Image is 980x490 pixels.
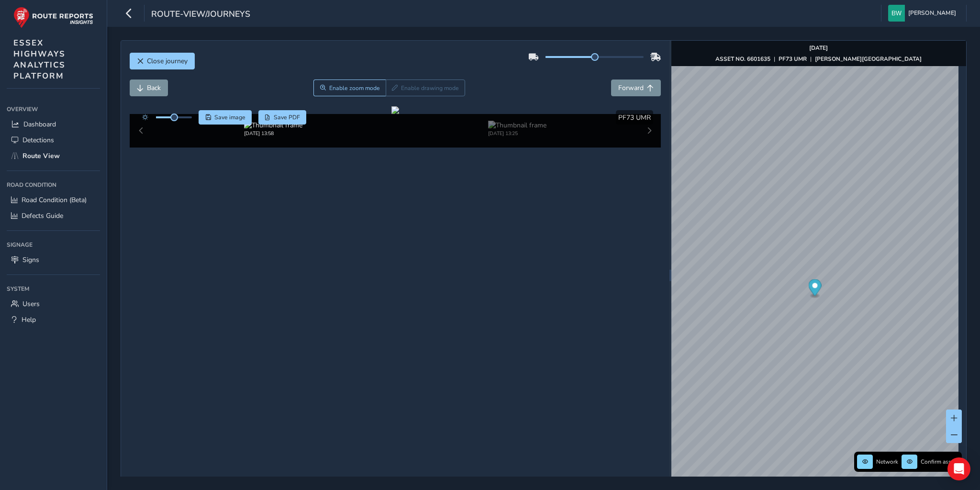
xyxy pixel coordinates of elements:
a: Signs [7,252,100,268]
div: System [7,282,100,296]
div: Open Intercom Messenger [947,457,970,480]
span: Enable zoom mode [329,84,380,92]
div: Road Condition [7,178,100,192]
span: Defects Guide [22,211,63,220]
span: route-view/journeys [151,8,250,22]
span: Network [876,458,898,466]
div: [DATE] 13:58 [244,130,302,137]
a: Detections [7,132,100,148]
button: Close journey [130,53,195,69]
strong: PF73 UMR [779,55,807,63]
button: Zoom [313,80,386,96]
span: Help [22,315,36,324]
span: Road Condition (Beta) [22,195,87,205]
span: Forward [618,83,644,92]
a: Road Condition (Beta) [7,192,100,208]
a: Defects Guide [7,208,100,224]
img: rr logo [13,7,93,28]
button: [PERSON_NAME] [888,5,959,22]
span: Back [147,83,161,92]
span: Save PDF [274,114,300,121]
div: Signage [7,238,100,252]
span: Confirm assets [921,458,959,466]
img: Thumbnail frame [488,121,546,130]
span: Dashboard [23,120,56,129]
button: Save [199,110,252,125]
strong: [DATE] [809,44,828,52]
strong: [PERSON_NAME][GEOGRAPHIC_DATA] [815,55,922,63]
img: Thumbnail frame [244,121,302,130]
span: Close journey [147,57,188,66]
span: Users [22,299,40,308]
span: Route View [22,151,60,160]
a: Help [7,312,100,328]
div: [DATE] 13:25 [488,130,546,137]
img: diamond-layout [888,5,905,22]
strong: ASSET NO. 6601635 [715,55,770,63]
span: [PERSON_NAME] [908,5,956,22]
a: Users [7,296,100,312]
div: | | [715,55,922,63]
div: Map marker [808,279,821,299]
button: PDF [258,110,307,125]
div: Overview [7,102,100,116]
span: Save image [214,114,245,121]
a: Dashboard [7,116,100,132]
span: Signs [22,255,39,264]
span: ESSEX HIGHWAYS ANALYTICS PLATFORM [13,37,66,81]
span: Detections [22,136,54,145]
a: Route View [7,148,100,164]
span: PF73 UMR [618,113,651,122]
button: Back [130,80,168,96]
button: Forward [611,80,661,96]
